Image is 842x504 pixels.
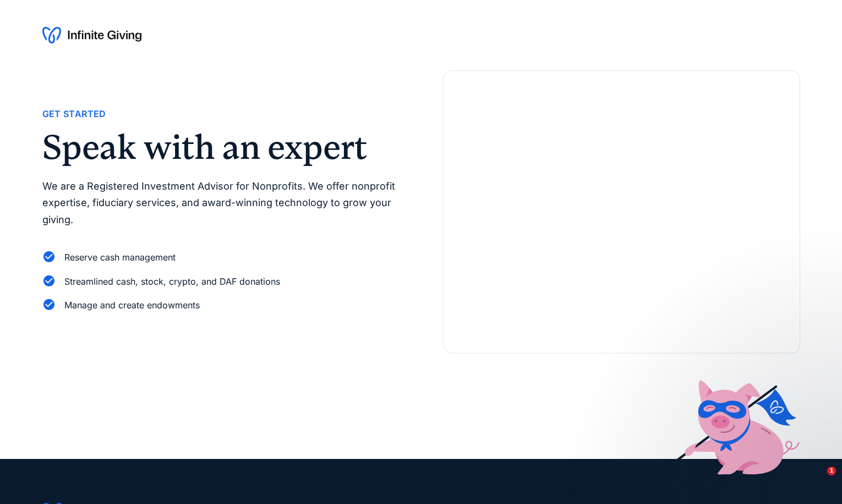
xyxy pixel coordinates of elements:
iframe: Intercom live chat [805,467,831,493]
div: Get Started [42,107,106,121]
h2: Speak with an expert [42,130,400,164]
span: 1 [827,467,836,475]
div: Manage and create endowments [64,298,200,313]
div: Streamlined cash, stock, crypto, and DAF donations [64,274,280,289]
iframe: Form 0 [461,106,782,335]
div: Reserve cash management [64,250,176,265]
p: We are a Registered Investment Advisor for Nonprofits. We offer nonprofit expertise, fiduciary se... [42,178,400,229]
